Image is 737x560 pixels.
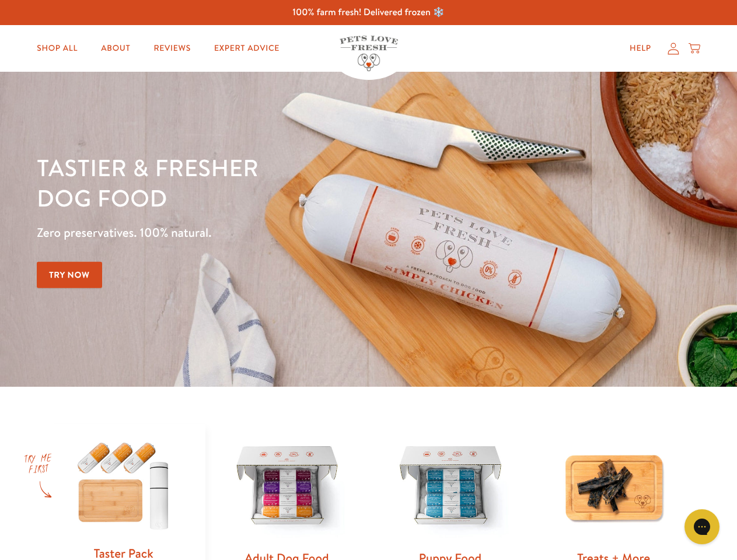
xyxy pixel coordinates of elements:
[679,505,725,548] iframe: Gorgias live chat messenger
[27,37,87,60] a: Shop All
[340,36,398,71] img: Pets Love Fresh
[37,222,479,243] p: Zero preservatives. 100% natural.
[37,152,479,213] h1: Tastier & fresher dog food
[144,37,200,60] a: Reviews
[37,262,102,288] a: Try Now
[92,37,139,60] a: About
[620,37,661,60] a: Help
[205,37,289,60] a: Expert Advice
